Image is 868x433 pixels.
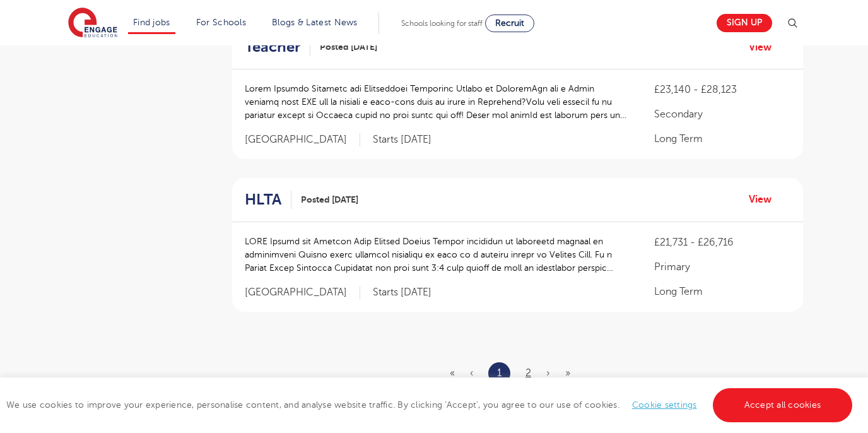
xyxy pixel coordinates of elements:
span: ‹ [470,367,473,379]
h2: Teacher [245,38,300,56]
p: Primary [654,259,790,275]
a: 1 [497,365,501,381]
span: We use cookies to improve your experience, personalise content, and analyse website traffic. By c... [6,400,855,410]
a: Blogs & Latest News [272,18,358,27]
p: LORE Ipsumd sit Ametcon Adip Elitsed Doeius Tempor incididun ut laboreetd magnaal en adminimveni ... [245,235,629,275]
a: Cookie settings [632,400,697,410]
a: 2 [525,367,531,379]
a: HLTA [245,191,291,209]
p: Starts [DATE] [373,133,431,146]
a: For Schools [196,18,246,27]
a: Last [565,367,570,379]
a: Accept all cookies [713,388,853,422]
p: Long Term [654,284,790,299]
a: Teacher [245,38,310,56]
p: Lorem Ipsumdo Sitametc adi Elitseddoei Temporinc Utlabo et DoloremAgn ali e Admin veniamq nost EX... [245,82,629,122]
span: [GEOGRAPHIC_DATA] [245,286,360,299]
p: Secondary [654,107,790,122]
a: Sign up [717,14,772,32]
p: Long Term [654,131,790,146]
span: Posted [DATE] [301,193,358,206]
span: Schools looking for staff [401,19,483,28]
span: Posted [DATE] [320,40,377,54]
a: View [749,191,781,208]
a: View [749,39,781,56]
p: Starts [DATE] [373,286,431,299]
h2: HLTA [245,191,281,209]
span: « [450,367,455,379]
span: [GEOGRAPHIC_DATA] [245,133,360,146]
span: Recruit [495,18,524,28]
p: £21,731 - £26,716 [654,235,790,250]
p: £23,140 - £28,123 [654,82,790,97]
img: Engage Education [68,8,117,39]
a: Recruit [485,15,534,32]
a: Find jobs [133,18,170,27]
a: Next [546,367,550,379]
